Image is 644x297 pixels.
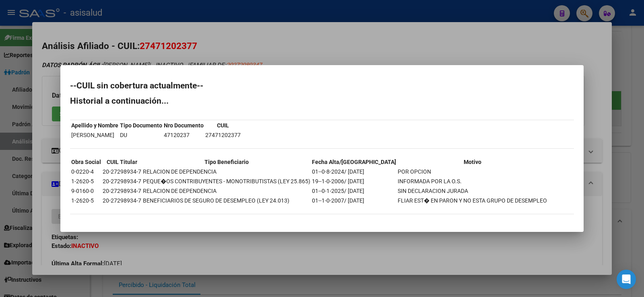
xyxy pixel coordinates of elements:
td: BENEFICIARIOS DE SEGURO DE DESEMPLEO (LEY 24.013) [142,196,311,205]
div: Open Intercom Messenger [617,270,636,289]
td: 20-27298934-7 [102,186,142,195]
th: CUIL Titular [102,158,142,166]
td: INFORMADA POR LA O.S. [397,177,547,186]
td: 1-2620-5 [71,196,101,205]
td: 1-2620-5 [71,177,101,186]
td: 19--1-0-2006/ [DATE] [312,177,396,186]
th: Tipo Documento [120,121,163,130]
h2: Historial a continuación... [70,97,574,105]
td: 01--1-0-2007/ [DATE] [312,196,396,205]
th: Obra Social [71,158,101,166]
th: Apellido y Nombre [71,121,119,130]
th: Nro Documento [163,121,204,130]
td: 01--0-8-2024/ [DATE] [312,167,396,176]
h2: --CUIL sin cobertura actualmente-- [70,82,574,90]
th: Tipo Beneficiario [142,158,311,166]
th: Motivo [397,158,547,166]
td: 0-0220-4 [71,167,101,176]
td: RELACION DE DEPENDENCIA [142,167,311,176]
td: 27471202377 [205,131,241,139]
th: Fecha Alta/[GEOGRAPHIC_DATA] [312,158,396,166]
td: RELACION DE DEPENDENCIA [142,186,311,195]
td: SIN DECLARACION JURADA [397,186,547,195]
td: POR OPCION [397,167,547,176]
td: 20-27298934-7 [102,196,142,205]
td: 9-0160-0 [71,186,101,195]
td: 20-27298934-7 [102,177,142,186]
td: [PERSON_NAME] [71,131,119,139]
td: DU [120,131,163,139]
td: FLIAR EST� EN PARON Y NO ESTA GRUPO DE DESEMPLEO [397,196,547,205]
td: PEQUE�OS CONTRIBUYENTES - MONOTRIBUTISTAS (LEY 25.865) [142,177,311,186]
th: CUIL [205,121,241,130]
td: 01--0-1-2025/ [DATE] [312,186,396,195]
td: 47120237 [163,131,204,139]
td: 20-27298934-7 [102,167,142,176]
